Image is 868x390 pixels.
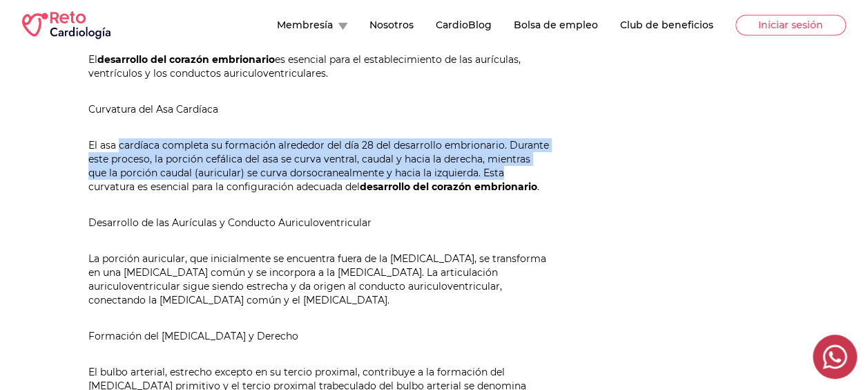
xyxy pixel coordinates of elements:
[88,216,549,230] h4: Desarrollo de las Aurículas y Conducto Auriculoventricular
[88,252,549,307] p: La porción auricular, que inicialmente se encuentra fuera de la [MEDICAL_DATA], se transforma en ...
[369,18,414,32] button: Nosotros
[735,15,846,35] button: Iniciar sesión
[88,138,549,194] p: El asa cardíaca completa su formación alrededor del día 28 del desarrollo embrionario. Durante es...
[97,53,275,66] strong: desarrollo del corazón embrionario
[514,18,598,32] button: Bolsa de empleo
[360,180,537,193] strong: desarrollo del corazón embrionario
[88,329,549,343] h4: Formación del [MEDICAL_DATA] y Derecho
[436,18,492,32] button: CardioBlog
[277,18,347,32] button: Membresía
[22,11,110,39] img: RETO Cardio Logo
[88,102,549,116] h4: Curvatura del Asa Cardíaca
[620,18,713,32] button: Club de beneficios
[88,53,549,80] p: El es esencial para el establecimiento de las aurículas, ventrículos y los conductos auriculovent...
